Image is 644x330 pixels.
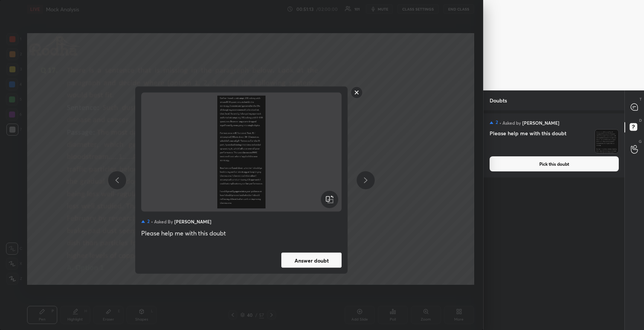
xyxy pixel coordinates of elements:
[174,218,211,226] h5: [PERSON_NAME]
[499,119,521,126] h5: • Asked by
[496,120,498,126] h5: 2
[522,119,559,126] h5: [PERSON_NAME]
[490,129,592,153] h4: Please help me with this doubt
[281,253,342,268] button: Answer doubt
[484,110,625,330] div: grid
[484,90,513,110] p: Doubts
[639,139,642,144] p: G
[147,218,150,224] h5: 2
[151,218,173,226] h5: • Asked by
[639,96,642,102] p: T
[150,96,333,209] img: 1757001053IANF3N.jpg
[639,118,642,123] p: D
[595,130,618,153] img: 1757001053IANF3N.jpg
[490,156,619,171] button: Pick this doubt
[141,229,342,238] div: Please help me with this doubt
